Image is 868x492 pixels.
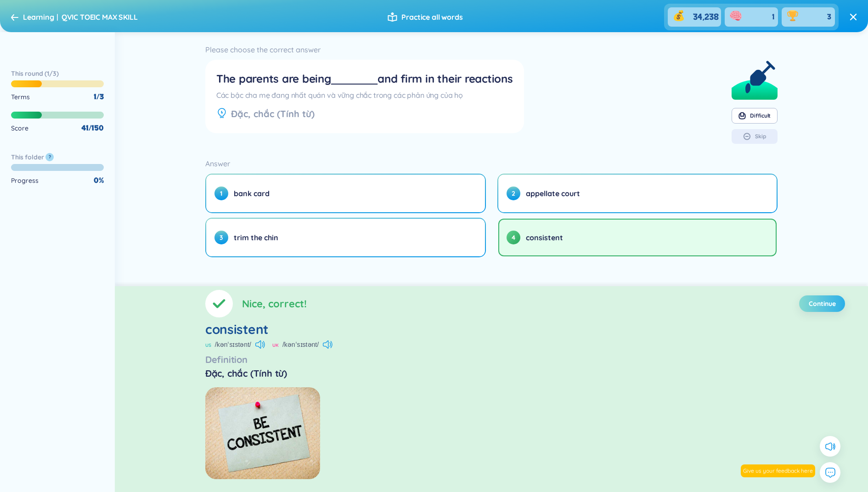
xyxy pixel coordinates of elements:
button: 3trim the chin [206,219,485,256]
div: Difficult [750,112,771,119]
span: US [205,342,211,349]
span: Learning [23,12,54,22]
div: 1/3 [94,92,104,102]
span: consistent [526,232,563,243]
img: tab_domain_overview_orange.svg [25,53,32,61]
div: Score [11,123,28,133]
span: /kənˈsɪstənt/ [282,339,319,350]
img: website_grey.svg [15,24,22,31]
img: tab_keywords_by_traffic_grey.svg [91,53,99,61]
div: Terms [11,92,30,102]
span: 1 [772,12,774,22]
div: Các bậc cha mẹ đang nhất quán và vững chắc trong các phản ứng của họ [216,90,513,100]
div: Đặc, chắc (Tính từ) [205,367,778,380]
span: appellate court [526,188,580,198]
div: Definition [205,353,778,366]
img: consistent402305535827.jpg [205,387,320,479]
span: Practice all words [401,12,462,22]
div: / 150 [81,123,104,133]
button: 2appellate court [498,175,777,212]
span: UK [272,342,279,349]
span: QVIC TOEIC MAX SKILL [62,12,138,22]
div: 0 % [94,175,104,186]
span: 4 [507,231,520,244]
span: 3 [214,231,228,244]
span: Continue [809,299,836,308]
div: v 4.0.25 [26,15,45,22]
button: ? [45,153,54,161]
span: /kənˈsɪstənt/ [215,339,251,350]
div: Answer [205,157,778,170]
div: Nice, correct! [242,296,307,312]
span: 2 [507,187,520,200]
div: Domain: [DOMAIN_NAME] [24,24,101,31]
span: 41 [81,123,89,133]
span: 1 [214,187,228,200]
a: LearningQVIC TOEIC MAX SKILL [11,10,138,24]
div: Please choose the correct answer [205,43,524,56]
button: Continue [799,295,845,312]
span: 3 [827,12,831,22]
div: The parents are being and firm in their reactions [216,71,513,86]
h6: This round ( 1 / 3 ) [11,69,104,78]
button: Skip [732,129,778,144]
div: consistent [205,321,778,338]
button: Difficult [732,108,778,124]
button: 1bank card [206,175,485,212]
div: Progress [11,175,39,186]
div: Skip [755,133,767,140]
div: Keywords by Traffic [101,54,155,60]
span: trim the chin [234,232,278,243]
button: 4consistent [498,219,777,256]
img: logo_orange.svg [15,15,22,22]
h6: This folder [11,153,44,162]
span: bank card [234,188,270,198]
span: 34,238 [693,11,719,23]
div: Đặc, chắc (Tính từ) [231,107,315,120]
div: Domain Overview [35,54,82,60]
